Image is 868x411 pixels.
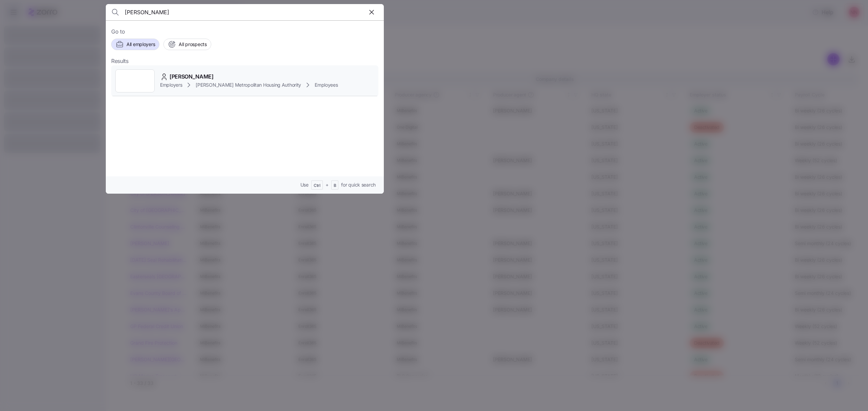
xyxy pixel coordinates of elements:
[315,82,338,88] span: Employees
[170,72,214,81] span: [PERSON_NAME]
[314,183,320,189] span: Ctrl
[111,39,159,50] button: All employers
[325,181,329,188] span: +
[179,41,206,48] span: All prospects
[111,57,129,65] span: Results
[341,181,376,188] span: for quick search
[300,181,309,188] span: Use
[196,82,301,88] span: [PERSON_NAME] Metropolitan Housing Authority
[111,27,378,36] span: Go to
[160,82,182,88] span: Employers
[334,183,336,189] span: B
[126,41,155,48] span: All employers
[163,39,211,50] button: All prospects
